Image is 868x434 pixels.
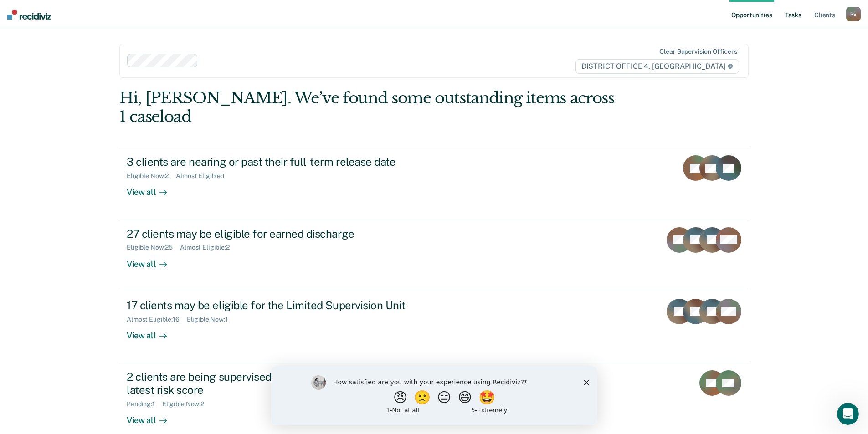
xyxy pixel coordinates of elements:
[846,7,861,21] div: P S
[127,408,178,425] div: View all
[127,172,176,180] div: Eligible Now : 2
[119,220,749,291] a: 27 clients may be eligible for earned dischargeEligible Now:25Almost Eligible:2View all
[119,89,623,126] div: Hi, [PERSON_NAME]. We’ve found some outstanding items across 1 caseload
[127,155,447,168] div: 3 clients are nearing or past their full-term release date
[119,291,749,363] a: 17 clients may be eligible for the Limited Supervision UnitAlmost Eligible:16Eligible Now:1View all
[271,366,597,425] iframe: Survey by Kim from Recidiviz
[176,172,232,180] div: Almost Eligible : 1
[127,316,187,323] div: Almost Eligible : 16
[180,244,237,251] div: Almost Eligible : 2
[187,316,235,323] div: Eligible Now : 1
[127,323,178,341] div: View all
[127,180,178,198] div: View all
[127,227,447,240] div: 27 clients may be eligible for earned discharge
[7,10,51,20] img: Recidiviz
[162,400,211,408] div: Eligible Now : 2
[575,59,739,74] span: DISTRICT OFFICE 4, [GEOGRAPHIC_DATA]
[119,148,749,220] a: 3 clients are nearing or past their full-term release dateEligible Now:2Almost Eligible:1View all
[127,299,447,312] div: 17 clients may be eligible for the Limited Supervision Unit
[837,403,859,425] iframe: Intercom live chat
[846,7,861,21] button: PS
[127,244,180,251] div: Eligible Now : 25
[127,251,178,269] div: View all
[659,48,737,56] div: Clear supervision officers
[127,370,447,397] div: 2 clients are being supervised at a level that does not match their latest risk score
[127,400,162,408] div: Pending : 1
